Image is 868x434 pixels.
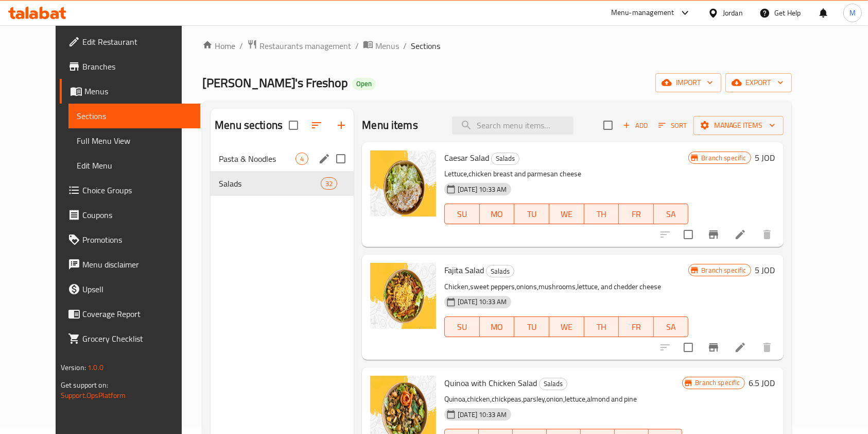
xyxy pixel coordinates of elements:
[82,184,193,196] span: Choice Groups
[540,378,567,390] span: Salads
[296,154,308,164] span: 4
[619,118,652,133] span: Add item
[88,361,104,374] span: 1.0.0
[549,316,584,337] button: WE
[619,118,652,133] button: Add
[77,110,193,122] span: Sections
[352,79,376,88] span: Open
[444,393,682,406] p: Quinoa,chicken,chickpeas,parsley,onion,lettuce,almond and pine
[202,39,792,53] nav: breadcrumb
[60,252,201,277] a: Menu disclaimer
[219,177,321,190] span: Salads
[304,113,329,138] span: Sort sections
[454,297,511,307] span: [DATE] 10:33 AM
[693,116,784,135] button: Manage items
[60,277,201,302] a: Upsell
[597,114,619,136] span: Select section
[678,337,699,358] span: Select to update
[60,54,201,79] a: Branches
[61,378,108,392] span: Get support on:
[211,142,354,200] nav: Menu sections
[755,335,779,360] button: delete
[82,308,193,320] span: Coverage Report
[362,118,418,133] h2: Menu items
[247,39,351,53] a: Restaurants management
[849,7,856,19] span: M
[701,335,726,360] button: Branch-specific-item
[370,263,436,329] img: Fajita Salad
[68,128,201,153] a: Full Menu View
[734,341,747,354] a: Edit menu item
[317,151,332,166] button: edit
[61,389,126,402] a: Support.OpsPlatform
[539,378,567,390] div: Salads
[355,40,359,52] li: /
[656,118,689,133] button: Sort
[60,79,201,104] a: Menus
[654,204,689,224] button: SA
[202,71,348,94] span: [PERSON_NAME]'s Freshop
[652,118,693,133] span: Sort items
[749,376,775,390] h6: 6.5 JOD
[588,207,615,222] span: TH
[60,326,201,351] a: Grocery Checklist
[82,258,193,271] span: Menu disclaimer
[211,146,354,171] div: Pasta & Noodles4edit
[697,153,750,163] span: Branch specific
[480,316,515,337] button: MO
[623,207,650,222] span: FR
[449,207,476,222] span: SU
[82,209,193,221] span: Coupons
[60,227,201,252] a: Promotions
[444,150,489,165] span: Caesar Salad
[444,316,480,337] button: SU
[82,60,193,73] span: Branches
[678,224,699,245] span: Select to update
[725,73,792,92] button: export
[454,185,511,194] span: [DATE] 10:33 AM
[259,40,351,52] span: Restaurants management
[611,7,674,19] div: Menu-management
[296,153,308,165] div: items
[755,222,779,247] button: delete
[755,263,775,277] h6: 5 JOD
[623,320,650,335] span: FR
[514,316,549,337] button: TU
[68,104,201,128] a: Sections
[60,29,201,54] a: Edit Restaurant
[411,40,440,52] span: Sections
[444,262,484,278] span: Fajita Salad
[492,153,519,164] span: Salads
[202,40,235,52] a: Home
[60,203,201,227] a: Coupons
[514,204,549,224] button: TU
[518,207,545,222] span: TU
[321,179,337,189] span: 32
[61,361,86,374] span: Version:
[211,171,354,196] div: Salads32
[734,76,784,89] span: export
[755,151,775,165] h6: 5 JOD
[82,283,193,295] span: Upsell
[549,204,584,224] button: WE
[588,320,615,335] span: TH
[584,204,619,224] button: TH
[370,151,436,216] img: Caesar Salad
[654,316,689,337] button: SA
[60,302,201,326] a: Coverage Report
[82,36,193,48] span: Edit Restaurant
[329,113,354,138] button: Add section
[658,320,685,335] span: SA
[60,178,201,203] a: Choice Groups
[619,316,654,337] button: FR
[68,153,201,178] a: Edit Menu
[452,116,574,135] input: search
[444,168,688,180] p: Lettuce,chicken breast and parmesan cheese
[449,320,476,335] span: SU
[219,153,296,165] span: Pasta & Noodles
[82,233,193,246] span: Promotions
[553,207,580,222] span: WE
[77,135,193,147] span: Full Menu View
